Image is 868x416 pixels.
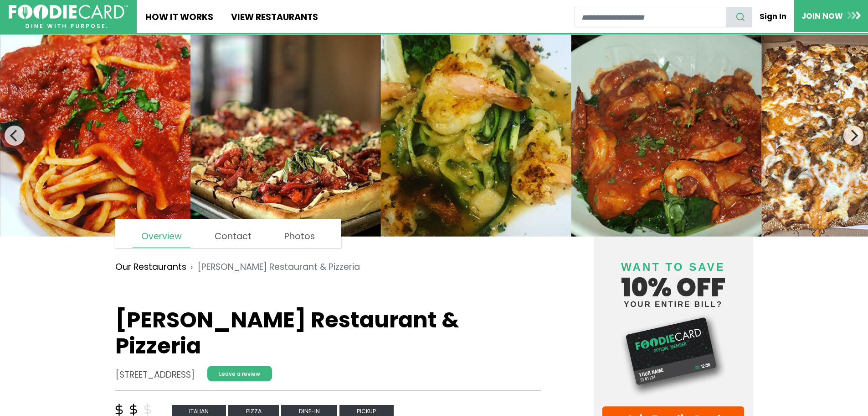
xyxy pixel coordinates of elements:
[186,261,360,274] li: [PERSON_NAME] Restaurant & Pizzeria
[621,261,725,273] span: Want to save
[206,226,260,247] a: Contact
[133,226,190,248] a: Overview
[9,5,128,29] img: FoodieCard; Eat, Drink, Save, Donate
[843,126,863,146] button: Next
[5,126,25,146] button: Previous
[752,6,794,26] a: Sign In
[602,300,745,308] small: your entire bill?
[602,313,745,397] img: Foodie Card
[115,307,541,359] h1: [PERSON_NAME] Restaurant & Pizzeria
[602,249,745,308] h4: 10% off
[115,254,541,280] nav: breadcrumb
[115,219,342,248] nav: page links
[276,226,324,247] a: Photos
[575,7,726,27] input: restaurant search
[726,7,752,27] button: search
[115,369,195,382] address: [STREET_ADDRESS]
[115,261,186,274] a: Our Restaurants
[207,366,272,381] a: Leave a review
